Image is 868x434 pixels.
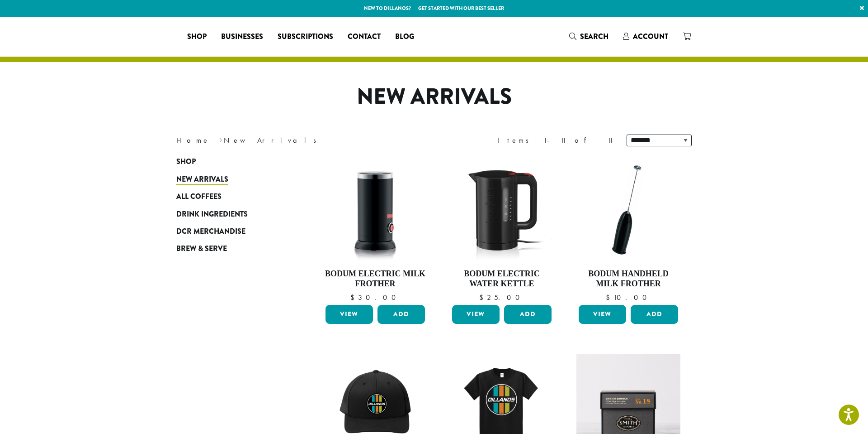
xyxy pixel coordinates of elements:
span: Account [633,31,668,42]
a: Search [562,29,616,44]
span: $ [606,293,613,302]
span: All Coffees [176,191,222,203]
a: View [452,305,500,324]
img: DP3927.01-002.png [576,158,680,262]
span: Shop [187,31,207,43]
h4: Bodum Handheld Milk Frother [576,269,680,289]
a: Shop [180,29,214,44]
nav: Breadcrumb [176,135,420,146]
a: Bodum Handheld Milk Frother $10.00 [576,158,680,301]
span: Blog [395,31,414,43]
a: All Coffees [176,188,285,205]
bdi: 10.00 [606,293,651,302]
button: Add [377,305,425,324]
a: Brew & Serve [176,240,285,257]
bdi: 25.00 [479,293,524,302]
h1: New Arrivals [170,84,698,110]
span: $ [479,293,487,302]
h4: Bodum Electric Water Kettle [450,269,554,289]
a: View [325,305,373,324]
span: Brew & Serve [176,243,227,255]
a: New Arrivals [176,171,285,188]
span: DCR Merchandise [176,226,245,237]
a: Home [176,135,210,145]
span: Drink Ingredients [176,209,248,220]
a: DCR Merchandise [176,223,285,240]
a: View [579,305,626,324]
span: Businesses [221,31,263,43]
img: DP3955.01.png [450,158,554,262]
button: Add [504,305,552,324]
span: Subscriptions [278,31,333,43]
a: Get started with our best seller [418,5,504,12]
span: Contact [348,31,381,43]
span: Shop [176,156,196,168]
button: Add [631,305,678,324]
a: Drink Ingredients [176,205,285,222]
span: Search [580,31,609,42]
a: Bodum Electric Water Kettle $25.00 [450,158,554,301]
img: DP3954.01-002.png [323,158,427,262]
span: › [219,132,222,146]
span: New Arrivals [176,174,228,185]
a: Shop [176,153,285,170]
span: $ [350,293,358,302]
a: Bodum Electric Milk Frother $30.00 [323,158,427,301]
div: Items 1-11 of 11 [497,135,613,146]
bdi: 30.00 [350,293,400,302]
h4: Bodum Electric Milk Frother [323,269,427,289]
